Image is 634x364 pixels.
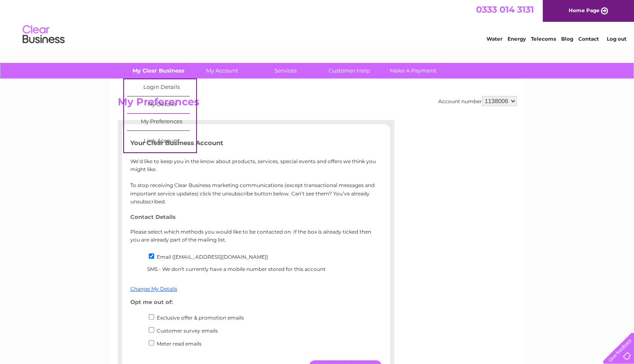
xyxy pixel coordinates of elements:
h2: My Preferences [118,96,517,112]
p: Please select which methods you would like to be contacted on. If the box is already ticked then ... [130,228,382,244]
a: My Account [187,63,256,78]
a: Blog [561,36,573,42]
a: Services [251,63,320,78]
a: Log out [606,36,626,42]
a: Change My Details [130,286,177,292]
div: Account number [438,96,517,106]
a: Link Account [127,133,196,150]
a: Telecoms [531,36,556,42]
a: Water [486,36,502,42]
p: We’d like to keep you in the know about products, services, special events and offers we think yo... [130,157,382,205]
label: Email ([EMAIL_ADDRESS][DOMAIN_NAME]) [157,254,268,260]
label: Exclusive offer & promotion emails [157,315,244,321]
a: My Preferences [127,114,196,130]
label: Meter read emails [157,341,202,347]
h5: Your Clear Business Account [130,139,382,146]
a: Energy [507,36,526,42]
img: logo.png [22,22,65,47]
a: Login Details [127,79,196,96]
h4: Contact Details [130,214,382,220]
a: Contact [578,36,599,42]
li: SMS - We don't currently have a mobile number stored for this account [147,265,382,277]
a: 0333 014 3131 [476,4,534,15]
label: Customer survey emails [157,328,218,334]
div: Clear Business is a trading name of Verastar Limited (registered in [GEOGRAPHIC_DATA] No. 3667643... [119,5,515,41]
a: Make A Payment [378,63,448,78]
a: My Details [127,96,196,113]
a: My Clear Business [124,63,193,78]
a: Customer Help [315,63,384,78]
h4: Opt me out of: [130,299,382,305]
